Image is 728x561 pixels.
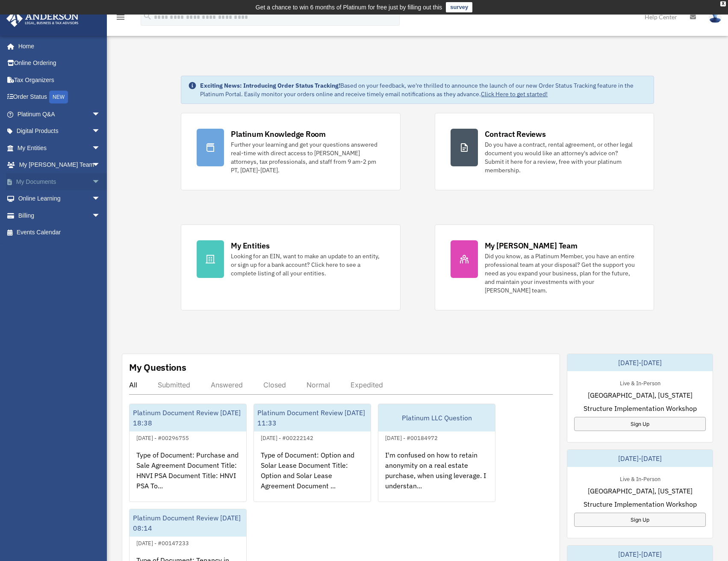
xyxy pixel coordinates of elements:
div: My Questions [129,361,186,374]
span: [GEOGRAPHIC_DATA], [US_STATE] [588,486,693,496]
div: Submitted [158,381,190,389]
a: Home [6,38,109,55]
div: Platinum Document Review [DATE] 11:33 [254,404,371,431]
div: Normal [307,381,330,389]
a: Sign Up [574,513,706,527]
div: close [720,1,726,6]
div: NEW [49,91,68,103]
div: Live & In-Person [613,474,667,483]
a: My [PERSON_NAME] Team Did you know, as a Platinum Member, you have an entire professional team at... [435,224,654,310]
div: [DATE]-[DATE] [567,450,713,467]
a: Sign Up [574,417,706,431]
a: Click Here to get started! [481,90,548,98]
span: arrow_drop_down [92,123,109,140]
a: Platinum Document Review [DATE] 18:38[DATE] - #00296755Type of Document: Purchase and Sale Agreem... [129,404,247,502]
a: survey [446,2,472,12]
div: Expedited [351,381,383,389]
div: Platinum Knowledge Room [231,129,326,139]
img: Anderson Advisors Platinum Portal [4,10,81,27]
a: Online Learningarrow_drop_down [6,190,113,207]
a: Billingarrow_drop_down [6,207,113,224]
div: [DATE] - #00147233 [130,538,196,547]
a: Events Calendar [6,224,113,241]
strong: Exciting News: Introducing Order Status Tracking! [200,82,340,89]
a: My [PERSON_NAME] Teamarrow_drop_down [6,156,113,174]
div: I'm confused on how to retain anonymity on a real estate purchase, when using leverage. I underst... [378,443,495,510]
span: arrow_drop_down [92,207,109,224]
a: Platinum LLC Question[DATE] - #00184972I'm confused on how to retain anonymity on a real estate p... [378,404,495,502]
a: Platinum Document Review [DATE] 11:33[DATE] - #00222142Type of Document: Option and Solar Lease D... [253,404,371,502]
div: Type of Document: Option and Solar Lease Document Title: Option and Solar Lease Agreement Documen... [254,443,371,510]
div: Further your learning and get your questions answered real-time with direct access to [PERSON_NAM... [231,140,384,174]
span: Structure Implementation Workshop [584,499,697,509]
div: My [PERSON_NAME] Team [485,240,578,251]
div: Live & In-Person [613,378,667,387]
div: Platinum LLC Question [378,404,495,431]
div: [DATE]-[DATE] [567,354,713,371]
div: All [129,381,137,389]
div: [DATE] - #00296755 [130,433,196,442]
a: Platinum Q&Aarrow_drop_down [6,106,113,123]
div: Closed [263,381,286,389]
div: My Entities [231,240,269,251]
a: Online Ordering [6,55,113,72]
a: Tax Organizers [6,71,113,89]
div: Answered [211,381,243,389]
i: search [143,12,152,21]
a: Contract Reviews Do you have a contract, rental agreement, or other legal document you would like... [435,113,654,190]
div: Did you know, as a Platinum Member, you have an entire professional team at your disposal? Get th... [485,252,638,295]
a: Order StatusNEW [6,89,113,106]
div: [DATE] - #00184972 [378,433,445,442]
span: [GEOGRAPHIC_DATA], [US_STATE] [588,390,693,400]
span: arrow_drop_down [92,139,109,157]
a: My Entities Looking for an EIN, want to make an update to an entity, or sign up for a bank accoun... [181,224,400,310]
div: Do you have a contract, rental agreement, or other legal document you would like an attorney's ad... [485,140,638,174]
a: My Entitiesarrow_drop_down [6,139,113,156]
a: Platinum Knowledge Room Further your learning and get your questions answered real-time with dire... [181,113,400,190]
div: [DATE] - #00222142 [254,433,320,442]
i: menu [115,12,126,22]
div: Get a chance to win 6 months of Platinum for free just by filling out this [256,2,442,12]
span: Structure Implementation Workshop [584,403,697,413]
a: My Documentsarrow_drop_down [6,173,113,190]
div: Contract Reviews [485,129,546,139]
div: Type of Document: Purchase and Sale Agreement Document Title: HNVI PSA Document Title: HNVI PSA T... [130,443,246,510]
div: Platinum Document Review [DATE] 08:14 [130,509,246,537]
span: arrow_drop_down [92,156,109,174]
span: arrow_drop_down [92,190,109,208]
div: Looking for an EIN, want to make an update to an entity, or sign up for a bank account? Click her... [231,252,384,278]
span: arrow_drop_down [92,106,109,123]
a: menu [115,15,126,22]
div: Based on your feedback, we're thrilled to announce the launch of our new Order Status Tracking fe... [200,81,646,98]
a: Digital Productsarrow_drop_down [6,123,113,140]
div: Platinum Document Review [DATE] 18:38 [130,404,246,431]
span: arrow_drop_down [92,173,109,191]
img: User Pic [709,11,722,23]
